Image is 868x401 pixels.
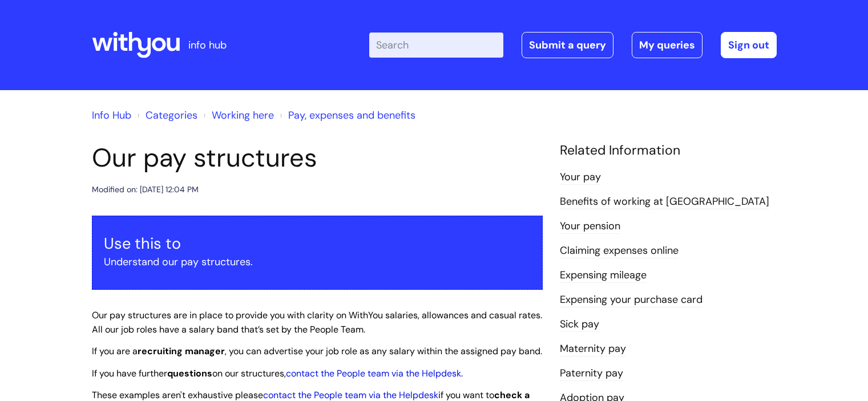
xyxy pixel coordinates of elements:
[188,36,227,54] p: info hub
[369,33,503,58] input: Search
[138,345,225,357] strong: recruiting manager
[286,367,461,379] a: contact the People team via the Helpdesk
[167,367,212,379] strong: questions
[200,106,274,124] li: Working here
[560,244,679,258] a: Claiming expenses online
[560,342,626,357] a: Maternity pay
[560,293,703,307] a: Expensing your purchase card
[146,108,197,122] a: Categories
[560,195,769,209] a: Benefits of working at [GEOGRAPHIC_DATA]
[560,317,599,332] a: Sick pay
[277,106,415,124] li: Pay, expenses and benefits
[263,389,438,401] a: contact the People team via the Helpdesk
[369,32,777,58] div: | -
[721,32,777,58] a: Sign out
[104,253,531,271] p: Understand our pay structures.
[134,106,197,124] li: Solution home
[560,268,647,283] a: Expensing mileage
[560,219,620,234] a: Your pension
[560,143,777,159] h4: Related Information
[522,32,613,58] a: Submit a query
[104,234,531,253] h3: Use this to
[92,367,463,379] span: If you have further on our structures, .
[92,108,131,122] a: Info Hub
[92,143,543,173] h1: Our pay structures
[288,108,415,122] a: Pay, expenses and benefits
[212,108,274,122] a: Working here
[632,32,703,58] a: My queries
[560,170,601,185] a: Your pay
[92,183,199,197] div: Modified on: [DATE] 12:04 PM
[92,345,542,357] span: If you are a , you can advertise your job role as any salary within the assigned pay band.
[560,366,623,381] a: Paternity pay
[92,309,542,335] span: Our pay structures are in place to provide you with clarity on WithYou salaries, allowances and c...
